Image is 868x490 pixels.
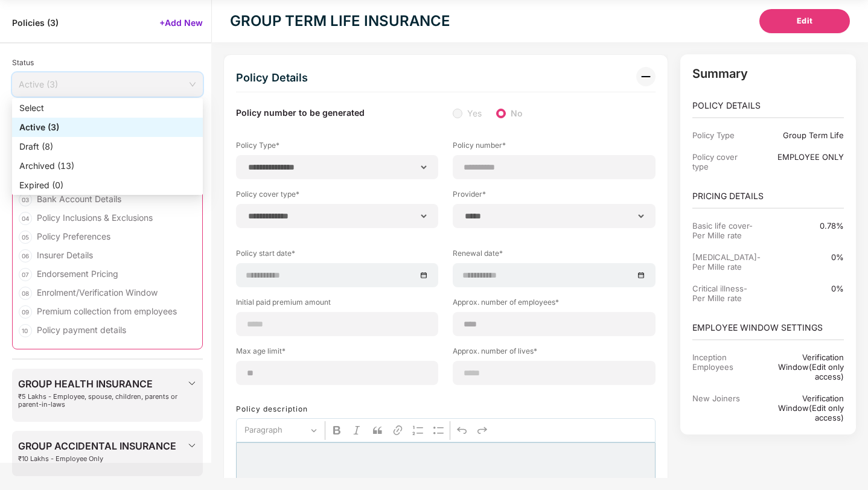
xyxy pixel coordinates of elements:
img: svg+xml;base64,PHN2ZyB3aWR0aD0iMzIiIGhlaWdodD0iMzIiIHZpZXdCb3g9IjAgMCAzMiAzMiIgZmlsbD0ibm9uZSIgeG... [636,67,656,86]
span: Status [12,58,34,67]
div: Expired (0) [12,176,203,195]
span: GROUP ACCIDENTAL INSURANCE [18,441,176,451]
div: 06 [19,249,32,262]
div: Basic life cover-Per Mille rate [692,221,756,240]
div: Bank Account Details [37,193,121,205]
div: 03 [19,193,32,206]
label: Max age limit* [236,346,438,361]
span: ₹10 Lakhs - Employee Only [18,455,176,463]
span: GROUP HEALTH INSURANCE [18,378,187,389]
label: Provider* [453,189,655,204]
div: Critical illness-Per Mille rate [692,284,756,303]
div: Enrolment/Verification Window [37,287,158,298]
img: svg+xml;base64,PHN2ZyBpZD0iRHJvcGRvd24tMzJ4MzIiIHhtbG5zPSJodHRwOi8vd3d3LnczLm9yZy8yMDAwL3N2ZyIgd2... [187,378,197,388]
div: EMPLOYEE ONLY [755,152,844,162]
div: Editor toolbar [236,418,656,442]
label: Approx. number of employees* [453,297,655,312]
div: Policy payment details [37,324,126,336]
div: Premium collection from employees [37,305,177,317]
div: 04 [19,212,32,225]
div: Policy Inclusions & Exclusions [37,212,153,223]
div: 07 [19,268,32,281]
div: Draft (8) [19,140,196,153]
span: ₹5 Lakhs - Employee, spouse, children, parents or parent-in-laws [18,393,187,409]
div: Select [19,101,196,115]
label: Renewal date* [453,248,655,263]
p: Summary [692,66,844,81]
div: Policy Preferences [37,231,110,242]
label: Policy start date* [236,248,438,263]
div: Policy Type [692,130,756,140]
span: +Add New [159,17,203,28]
div: GROUP TERM LIFE INSURANCE [230,10,450,32]
div: 10 [19,324,32,337]
div: 0.78% [755,221,844,231]
span: Paragraph [244,423,307,437]
div: Endorsement Pricing [37,268,118,279]
div: Policy Details [236,67,308,89]
div: Active (3) [12,118,203,137]
div: Insurer Details [37,249,93,261]
div: Draft (8) [12,137,203,156]
div: Expired (0) [19,179,196,192]
div: Verification Window(Edit only access) [755,393,844,422]
img: svg+xml;base64,PHN2ZyBpZD0iRHJvcGRvd24tMzJ4MzIiIHhtbG5zPSJodHRwOi8vd3d3LnczLm9yZy8yMDAwL3N2ZyIgd2... [187,441,197,450]
label: Policy cover type* [236,189,438,204]
div: 05 [19,231,32,244]
span: Yes [462,107,487,120]
p: PRICING DETAILS [692,189,844,203]
div: Active (3) [19,121,196,134]
div: Archived (13) [19,159,196,173]
div: Archived (13) [12,156,203,176]
div: 0% [755,284,844,293]
div: Verification Window(Edit only access) [755,352,844,381]
label: Policy Type* [236,140,438,155]
span: Policies ( 3 ) [12,17,59,28]
p: POLICY DETAILS [692,99,844,112]
div: Group Term Life [755,130,844,140]
label: Approx. number of lives* [453,346,655,361]
div: [MEDICAL_DATA]-Per Mille rate [692,252,756,272]
span: Edit [797,15,813,27]
div: New Joiners [692,393,756,422]
div: 08 [19,287,32,300]
div: 09 [19,305,32,319]
span: Active (3) [19,75,196,94]
div: Inception Employees [692,352,756,381]
button: Edit [759,9,850,33]
label: Initial paid premium amount [236,297,438,312]
label: Policy number* [453,140,655,155]
div: 0% [755,252,844,262]
label: Policy description [236,404,308,413]
div: Select [12,98,203,118]
label: Policy number to be generated [236,107,365,120]
p: EMPLOYEE WINDOW SETTINGS [692,321,844,334]
span: No [506,107,528,120]
div: Policy cover type [692,152,756,171]
button: Paragraph [239,421,322,440]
